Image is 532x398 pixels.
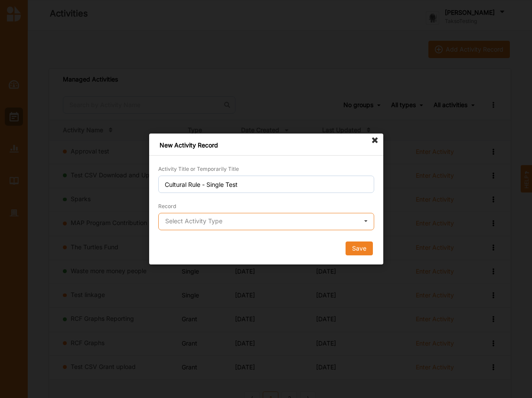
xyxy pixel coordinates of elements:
label: Record [158,203,176,210]
button: Save [345,241,372,255]
label: Activity Title or Temporarily Title [158,166,239,173]
div: New Activity Record [149,134,383,156]
input: Title [158,176,374,193]
div: Select Activity Type [165,218,222,224]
